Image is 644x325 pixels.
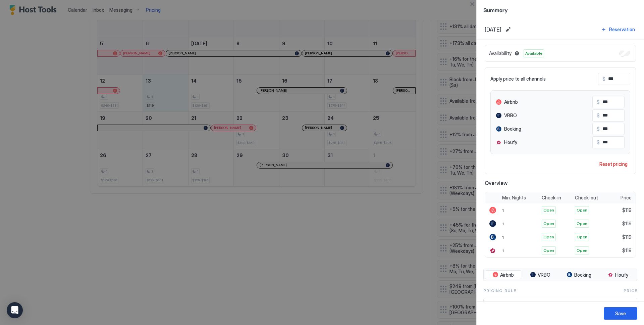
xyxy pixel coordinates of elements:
[7,302,23,318] div: Open Intercom Messenger
[504,139,517,145] span: Houfy
[622,234,632,240] span: $119
[489,50,512,56] span: Availability
[604,307,637,320] button: Save
[523,270,558,280] button: VRBO
[615,310,626,317] div: Save
[559,270,599,280] button: Booking
[513,49,521,57] button: Blocked dates override all pricing rules and remain unavailable until manually unblocked
[502,195,526,201] span: Min. Nights
[504,99,518,105] span: Airbnb
[597,159,630,169] button: Reset pricing
[600,270,636,280] button: Houfy
[597,139,600,145] span: $
[597,126,600,132] span: $
[543,247,554,253] span: Open
[624,288,637,294] span: Price
[504,112,517,119] span: VRBO
[502,208,504,213] span: 1
[543,207,554,213] span: Open
[483,5,637,14] span: Summary
[597,99,600,105] span: $
[597,112,600,119] span: $
[485,26,501,33] span: [DATE]
[485,270,521,280] button: Airbnb
[622,247,632,253] span: $119
[609,26,635,33] div: Reservation
[502,221,504,226] span: 1
[615,272,628,278] span: Houfy
[600,25,636,34] button: Reservation
[502,235,504,240] span: 1
[622,221,632,227] span: $119
[483,269,637,281] div: tab-group
[575,195,598,201] span: Check-out
[500,272,514,278] span: Airbnb
[602,76,605,82] span: $
[525,50,542,56] span: Available
[490,76,546,82] span: Apply price to all channels
[599,160,628,168] div: Reset pricing
[577,247,587,253] span: Open
[577,221,587,227] span: Open
[574,272,591,278] span: Booking
[577,234,587,240] span: Open
[485,180,636,186] span: Overview
[542,195,561,201] span: Check-in
[577,207,587,213] span: Open
[543,234,554,240] span: Open
[483,288,516,294] span: Pricing Rule
[504,26,512,34] button: Edit date range
[502,248,504,253] span: 1
[622,207,632,213] span: $119
[543,221,554,227] span: Open
[538,272,550,278] span: VRBO
[504,126,521,132] span: Booking
[621,195,632,201] span: Price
